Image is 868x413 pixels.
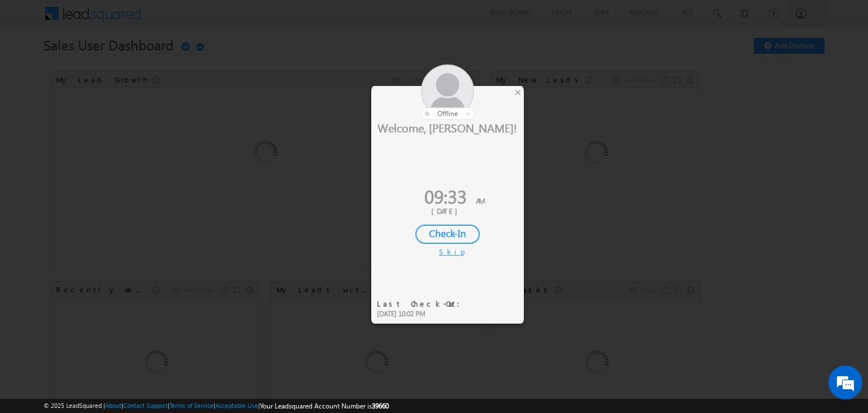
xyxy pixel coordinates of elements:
[380,206,515,216] div: [DATE]
[512,86,524,98] div: ×
[170,402,214,409] a: Terms of Service
[377,299,467,309] div: Last Check-Out:
[424,183,467,209] span: 09:33
[371,120,524,135] div: Welcome, [PERSON_NAME]!
[372,402,389,410] span: 39660
[44,401,389,411] span: © 2025 LeadSquared | | | | |
[415,225,480,244] div: Check-In
[377,309,467,319] div: [DATE] 10:02 PM
[437,109,458,118] span: offline
[260,402,389,410] span: Your Leadsquared Account Number is
[215,402,258,409] a: Acceptable Use
[439,247,456,257] div: Skip
[123,402,168,409] a: Contact Support
[476,196,485,205] span: AM
[105,402,121,409] a: About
